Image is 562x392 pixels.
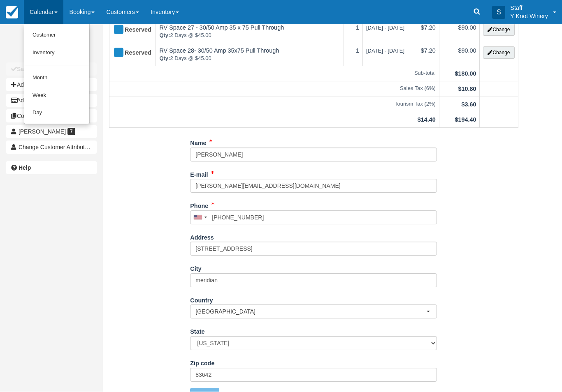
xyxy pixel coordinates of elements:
a: Day [24,104,89,122]
a: Week [24,87,89,105]
a: Month [24,69,89,87]
a: Inventory [24,44,89,62]
ul: Calendar [24,25,90,125]
a: Customer [24,27,89,44]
